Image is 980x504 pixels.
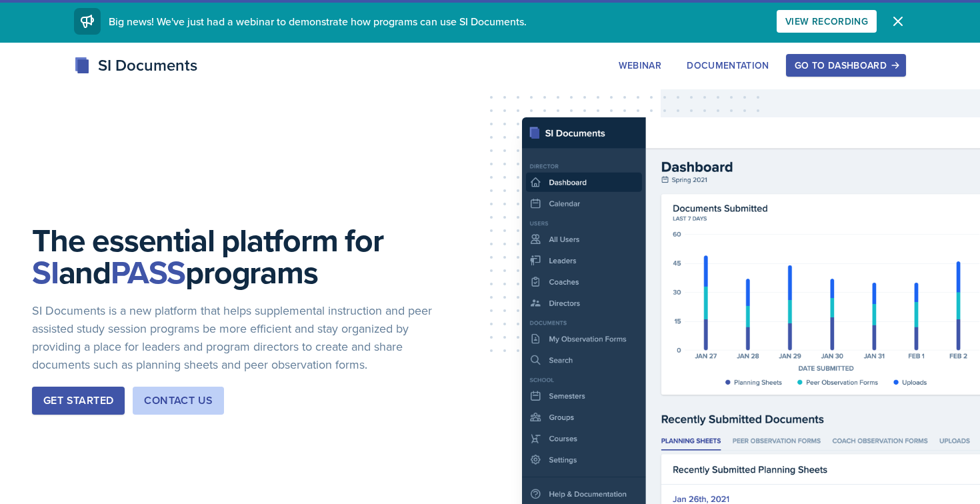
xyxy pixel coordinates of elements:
div: Webinar [619,60,661,71]
div: Documentation [687,60,769,71]
button: View Recording [777,10,877,33]
div: SI Documents [74,53,197,77]
button: Documentation [678,54,778,77]
button: Go to Dashboard [786,54,906,77]
div: Contact Us [144,393,213,409]
div: View Recording [785,16,868,27]
span: Big news! We've just had a webinar to demonstrate how programs can use SI Documents. [109,14,527,29]
button: Webinar [610,54,670,77]
button: Contact Us [133,387,224,415]
button: Get Started [32,387,125,415]
div: Go to Dashboard [795,60,897,71]
div: Get Started [43,393,113,409]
